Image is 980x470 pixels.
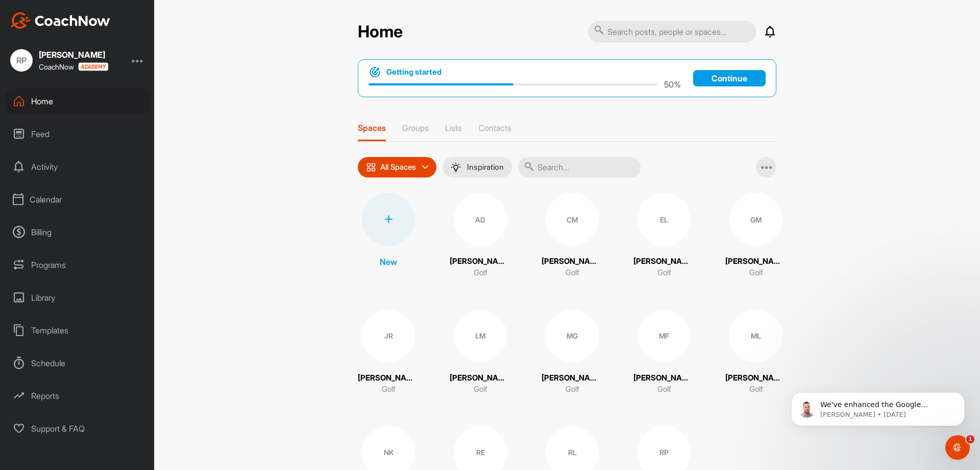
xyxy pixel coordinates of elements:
a: EL[PERSON_NAME]Golf [633,193,695,279]
p: Golf [657,267,671,279]
div: Calendar [6,187,150,212]
a: Continue [693,70,766,86]
p: Golf [566,267,579,279]
div: Reports [6,383,150,409]
div: Billing [6,219,150,245]
div: Templates [6,318,150,343]
div: MF [638,309,691,363]
p: Golf [474,267,487,279]
div: CM [546,193,599,246]
iframe: Intercom notifications message [776,371,980,442]
h1: Getting started [386,66,442,78]
div: [PERSON_NAME] [39,51,108,59]
p: Golf [474,384,487,395]
img: menuIcon [451,162,461,172]
p: [PERSON_NAME] [633,372,695,384]
a: MF[PERSON_NAME]Golf [633,309,695,395]
p: [PERSON_NAME] [725,256,787,267]
div: CoachNow [39,62,108,71]
p: [PERSON_NAME] [450,256,511,267]
iframe: Intercom live chat [945,435,970,460]
span: 1 [966,435,974,443]
a: MG[PERSON_NAME]Golf [542,309,603,395]
p: [PERSON_NAME] [450,372,511,384]
a: LM[PERSON_NAME]Golf [450,309,511,395]
p: Golf [566,384,579,395]
div: EL [638,193,691,246]
img: icon [366,162,376,172]
p: [PERSON_NAME] [542,256,603,267]
p: [PERSON_NAME] [725,372,787,384]
p: Golf [749,267,763,279]
p: New [380,256,397,268]
div: Support & FAQ [6,416,150,441]
div: LM [454,309,507,363]
a: ML[PERSON_NAME]Golf [725,309,787,395]
div: Feed [6,121,150,147]
input: Search... [518,157,641,177]
div: GM [729,193,782,246]
p: 50 % [664,78,681,91]
div: Programs [6,252,150,278]
p: Groups [402,123,429,133]
p: Lists [445,123,462,133]
p: Spaces [358,123,386,133]
img: CoachNow acadmey [78,62,108,71]
a: AD[PERSON_NAME]Golf [450,193,511,279]
p: Inspiration [467,163,504,171]
p: Contacts [478,123,511,133]
div: MG [546,309,599,363]
div: Home [6,88,150,114]
p: Message from Alex, sent 1d ago [44,39,176,49]
div: Schedule [6,350,150,376]
p: Golf [657,384,671,395]
p: [PERSON_NAME] [542,372,603,384]
div: AD [454,193,507,246]
img: CoachNow [10,12,110,29]
a: JR[PERSON_NAME]Golf [358,309,419,395]
div: ML [729,309,782,363]
div: RP [10,49,33,72]
span: We've enhanced the Google Calendar integration for a more seamless experience. If you haven't lin... [44,30,173,150]
p: Golf [749,384,763,395]
input: Search posts, people or spaces... [588,21,756,42]
p: All Spaces [380,163,416,171]
div: Library [6,285,150,310]
p: [PERSON_NAME] [633,256,695,267]
img: bullseye [369,66,381,78]
a: CM[PERSON_NAME]Golf [542,193,603,279]
h2: Home [358,22,403,42]
div: Activity [6,154,150,180]
p: Golf [382,384,396,395]
a: GM[PERSON_NAME]Golf [725,193,787,279]
div: JR [362,309,415,363]
p: [PERSON_NAME] [358,372,419,384]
